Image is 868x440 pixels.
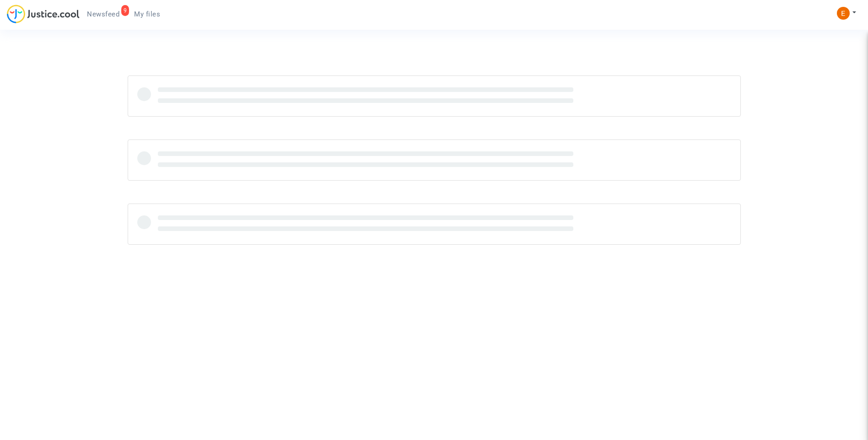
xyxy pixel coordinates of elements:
span: My files [134,10,160,18]
div: 9 [121,5,129,16]
a: My files [127,7,167,21]
a: 9Newsfeed [80,7,127,21]
img: jc-logo.svg [7,5,80,23]
span: Newsfeed [87,10,119,18]
img: ACg8ocIeiFvHKe4dA5oeRFd_CiCnuxWUEc1A2wYhRJE3TTWt=s96-c [837,7,850,20]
